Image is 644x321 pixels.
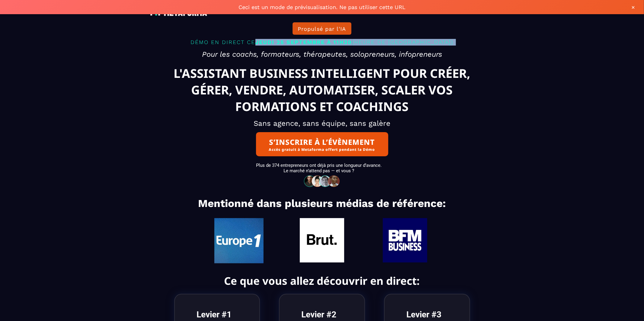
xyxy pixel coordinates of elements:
[165,63,479,116] text: L'ASSISTANT BUSINESS INTELLIGENT POUR CRÉER, GÉRER, VENDRE, AUTOMATISER, SCALER VOS FORMATIONS ET...
[214,218,264,263] img: 0554b7621dbcc23f00e47a6d4a67910b_Capture_d%E2%80%99e%CC%81cran_2025-06-07_a%CC%80_08.10.48.png
[405,308,443,321] text: Levier #3
[300,308,338,321] text: Levier #2
[138,116,506,131] h2: Sans agence, sans équipe, sans galère
[195,308,233,321] text: Levier #1
[255,39,352,45] span: JEUDI 25 SEPTEMBRE À 11H30
[628,2,638,12] button: ×
[132,161,506,175] text: Plus de 374 entrepreneurs ont déjà pris une longueur d’avance. Le marché n’attend pas — et vous ?
[383,218,427,262] img: b7f71f5504ea002da3ba733e1ad0b0f6_119.jpg
[138,47,506,62] h2: Pour les coachs, formateurs, thérapeutes, solopreneurs, infopreneurs
[256,132,388,156] button: S’INSCRIRE À L’ÉVÈNEMENTAccès gratuit à Metaforma offert pendant la Démo
[9,194,635,215] h1: Mentionné dans plusieurs médias de référence:
[138,37,506,47] p: DÉMO EN DIRECT CE (HEURE DE [GEOGRAPHIC_DATA])
[9,274,635,289] text: Ce que vous allez découvrir en direct:
[302,175,342,187] img: 32586e8465b4242308ef789b458fc82f_community-people.png
[300,218,344,262] img: 704b97603b3d89ec847c04719d9c8fae_221.jpg
[6,4,638,10] span: Ceci est un mode de prévisualisation. Ne pas utiliser cette URL
[293,22,351,35] button: Propulsé par l'IA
